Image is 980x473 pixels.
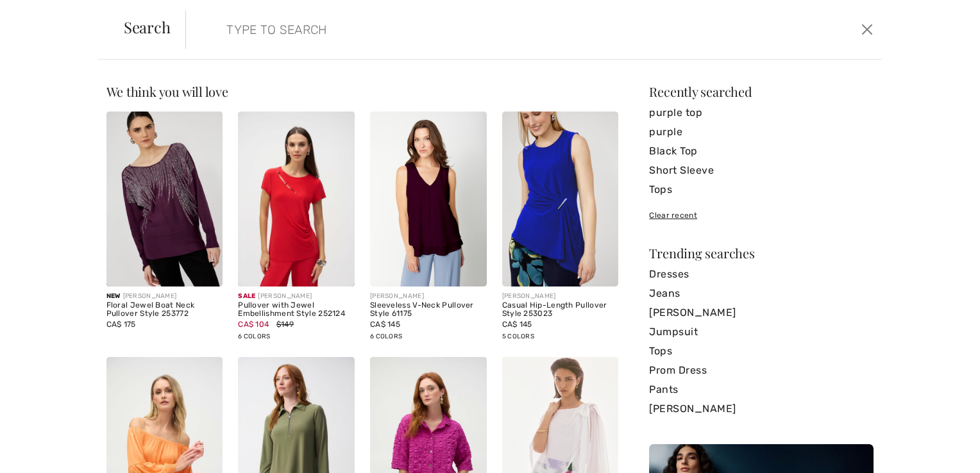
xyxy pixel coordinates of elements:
[649,210,874,221] div: Clear recent
[649,103,874,122] a: purple top
[649,85,874,98] div: Recently searched
[649,342,874,361] a: Tops
[502,301,619,319] div: Casual Hip-Length Pullover Style 253023
[649,380,874,399] a: Pants
[238,333,270,340] span: 6 Colors
[649,303,874,322] a: [PERSON_NAME]
[502,333,534,340] span: 5 Colors
[857,19,877,40] button: Close
[28,9,55,21] span: Chat
[502,320,532,329] span: CA$ 145
[649,361,874,380] a: Prom Dress
[238,292,255,300] span: Sale
[276,320,294,329] span: $149
[649,265,874,284] a: Dresses
[238,320,269,329] span: CA$ 104
[649,161,874,180] a: Short Sleeve
[106,301,223,319] div: Floral Jewel Boat Neck Pullover Style 253772
[649,399,874,419] a: [PERSON_NAME]
[649,284,874,303] a: Jeans
[106,320,136,329] span: CA$ 175
[106,292,121,300] span: New
[370,292,487,301] div: [PERSON_NAME]
[649,122,874,142] a: purple
[217,10,697,49] input: TYPE TO SEARCH
[106,292,223,301] div: [PERSON_NAME]
[370,112,487,286] img: Sleeveless V-Neck Pullover Style 61175. Deep plum
[649,322,874,342] a: Jumpsuit
[106,83,228,100] span: We think you will love
[370,320,400,329] span: CA$ 145
[649,180,874,199] a: Tops
[502,112,619,286] img: Casual Hip-Length Pullover Style 253023. Deep plum
[238,112,355,286] img: Pullover with Jewel Embellishment Style 252124. Purple orchid
[124,19,171,35] span: Search
[370,301,487,319] div: Sleeveless V-Neck Pullover Style 61175
[238,301,355,319] div: Pullover with Jewel Embellishment Style 252124
[106,112,223,286] img: Floral Jewel Boat Neck Pullover Style 253772. Plum
[370,333,402,340] span: 6 Colors
[649,142,874,161] a: Black Top
[502,292,619,301] div: [PERSON_NAME]
[238,292,355,301] div: [PERSON_NAME]
[649,247,874,260] div: Trending searches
